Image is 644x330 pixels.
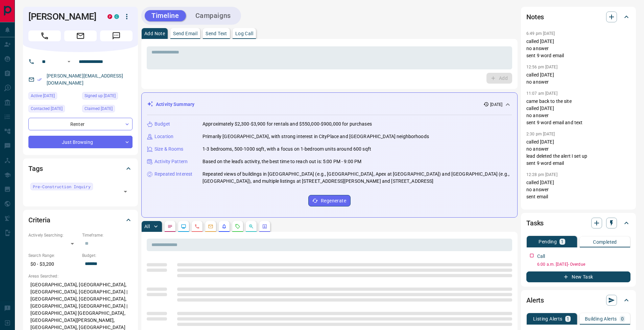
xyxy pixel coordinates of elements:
[526,71,630,86] p: called [DATE] no answer
[526,172,557,177] p: 12:28 pm [DATE]
[585,316,617,321] p: Building Alerts
[144,31,165,36] p: Add Note
[28,136,133,148] div: Just Browsing
[28,273,133,279] p: Areas Searched:
[248,224,254,229] svg: Opportunities
[173,31,197,36] p: Send Email
[194,224,200,229] svg: Calls
[526,295,544,306] h2: Alerts
[262,224,267,229] svg: Agent Actions
[181,224,186,229] svg: Lead Browsing Activity
[202,171,512,185] p: Repeated views of buildings in [GEOGRAPHIC_DATA] (e.g., [GEOGRAPHIC_DATA], Apex at [GEOGRAPHIC_DA...
[154,146,184,153] p: Size & Rooms
[539,239,557,244] p: Pending
[28,259,79,270] p: $0 - $3,200
[526,132,555,136] p: 2:30 pm [DATE]
[154,120,170,128] p: Budget
[108,14,112,19] div: property.ca
[144,224,150,229] p: All
[100,30,133,41] span: Message
[145,10,186,21] button: Timeline
[308,195,351,206] button: Regenerate
[28,105,79,114] div: Mon Sep 08 2025
[64,30,97,41] span: Email
[28,92,79,102] div: Sat Sep 06 2025
[526,65,557,69] p: 12:56 pm [DATE]
[526,91,557,96] p: 11:07 am [DATE]
[154,171,192,178] p: Repeated Interest
[526,271,630,282] button: New Task
[121,187,130,196] button: Open
[82,252,133,259] p: Budget:
[167,224,173,229] svg: Notes
[526,98,630,126] p: came back to the site called [DATE] no answer sent 9 word email and text
[526,31,555,36] p: 6:49 pm [DATE]
[621,316,624,321] p: 0
[537,261,630,267] p: 6:00 a.m. [DATE] - Overdue
[202,133,429,140] p: Primarily [GEOGRAPHIC_DATA], with strong interest in CityPlace and [GEOGRAPHIC_DATA] neighborhoods
[154,158,188,165] p: Activity Pattern
[537,253,545,260] p: Call
[526,218,544,228] h2: Tasks
[33,183,91,190] span: Pre-Construction Inquiry
[114,14,119,19] div: condos.ca
[28,118,133,130] div: Renter
[208,224,213,229] svg: Emails
[154,133,173,140] p: Location
[28,163,43,174] h2: Tags
[533,316,563,321] p: Listing Alerts
[82,92,133,102] div: Thu Jun 28 2018
[221,224,227,229] svg: Listing Alerts
[156,101,194,108] p: Activity Summary
[235,224,240,229] svg: Requests
[561,239,564,244] p: 1
[202,120,372,128] p: Approximately $2,300-$3,900 for rentals and $550,000-$900,000 for purchases
[189,10,238,21] button: Campaigns
[526,138,630,167] p: called [DATE] no answer lead deleted the alert I set up sent 9 word email
[593,240,617,244] p: Completed
[85,92,116,99] span: Signed up [DATE]
[28,215,50,225] h2: Criteria
[526,38,630,59] p: called [DATE] no answer sent 9 word email
[490,102,502,108] p: [DATE]
[235,31,253,36] p: Log Call
[28,30,61,41] span: Call
[202,158,361,165] p: Based on the lead's activity, the best time to reach out is: 5:00 PM - 9:00 PM
[82,105,133,114] div: Thu Dec 29 2022
[28,232,79,238] p: Actively Searching:
[526,12,544,22] h2: Notes
[28,252,79,259] p: Search Range:
[567,316,569,321] p: 1
[85,105,113,112] span: Claimed [DATE]
[206,31,227,36] p: Send Text
[82,232,133,238] p: Timeframe:
[526,9,630,25] div: Notes
[28,160,133,177] div: Tags
[37,77,42,82] svg: Email Verified
[65,58,73,66] button: Open
[28,11,97,22] h1: [PERSON_NAME]
[47,73,123,86] a: [PERSON_NAME][EMAIL_ADDRESS][DOMAIN_NAME]
[31,105,63,112] span: Contacted [DATE]
[147,98,512,111] div: Activity Summary[DATE]
[28,212,133,228] div: Criteria
[202,146,371,153] p: 1-3 bedrooms, 500-1000 sqft, with a focus on 1-bedroom units around 600 sqft
[526,179,630,200] p: called [DATE] no answer sent email
[526,292,630,308] div: Alerts
[31,92,55,99] span: Active [DATE]
[526,215,630,231] div: Tasks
